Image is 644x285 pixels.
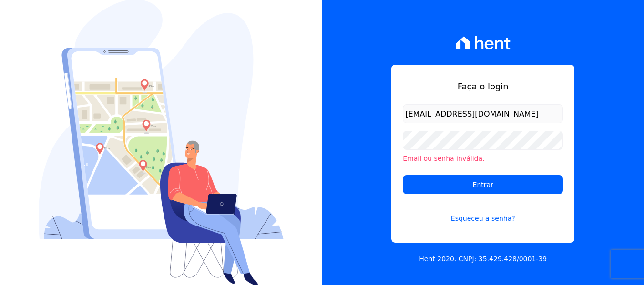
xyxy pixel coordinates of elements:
[419,254,547,264] p: Hent 2020. CNPJ: 35.429.428/0001-39
[403,202,563,224] a: Esqueceu a senha?
[403,104,563,123] input: Email
[403,80,563,93] h1: Faça o login
[403,175,563,194] input: Entrar
[403,154,563,164] li: Email ou senha inválida.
